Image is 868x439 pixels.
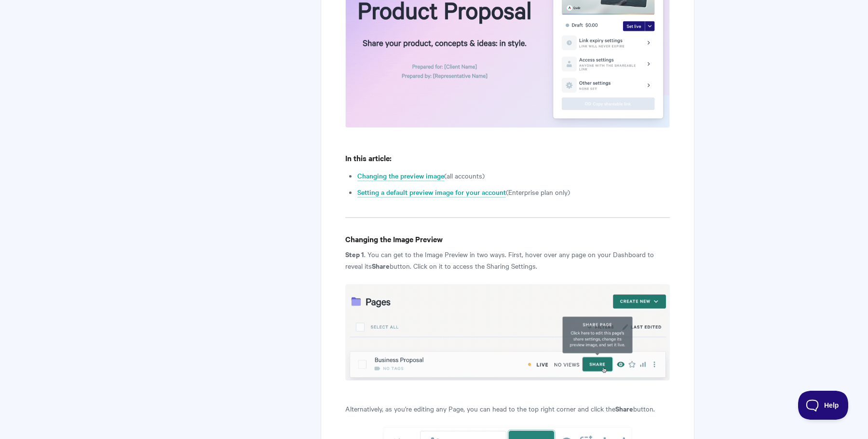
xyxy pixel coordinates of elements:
p: . You can get to the Image Preview in two ways. First, hover over any page on your Dashboard to r... [345,248,670,272]
iframe: Toggle Customer Support [798,391,849,420]
a: Changing the preview image [357,171,444,181]
h4: Changing the Image Preview [345,233,670,245]
li: (all accounts) [357,170,670,181]
p: Alternatively, as you're editing any Page, you can head to the top right corner and click the but... [345,403,670,414]
strong: Share [372,261,390,271]
a: Setting a default preview image for your account [357,187,506,198]
strong: Share [615,403,633,413]
strong: Step 1 [345,249,364,259]
strong: In this article: [345,152,392,163]
li: (Enterprise plan only) [357,186,670,198]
